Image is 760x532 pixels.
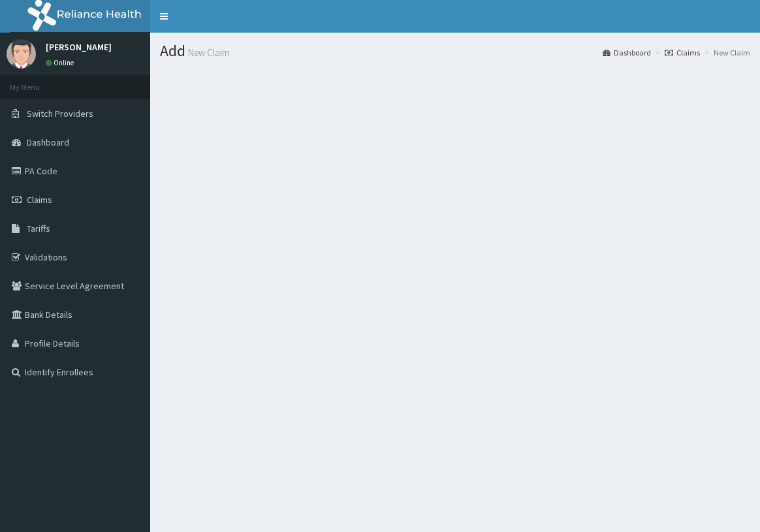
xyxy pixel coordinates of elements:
small: New Claim [185,48,229,57]
a: Online [46,58,77,67]
img: User Image [7,39,36,69]
a: Claims [665,47,700,58]
span: Switch Providers [27,108,93,119]
p: [PERSON_NAME] [46,42,112,52]
a: Dashboard [603,47,651,58]
h1: Add [160,42,750,59]
li: New Claim [701,47,750,58]
span: Dashboard [27,136,69,148]
span: Tariffs [27,223,50,234]
span: Claims [27,194,52,206]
